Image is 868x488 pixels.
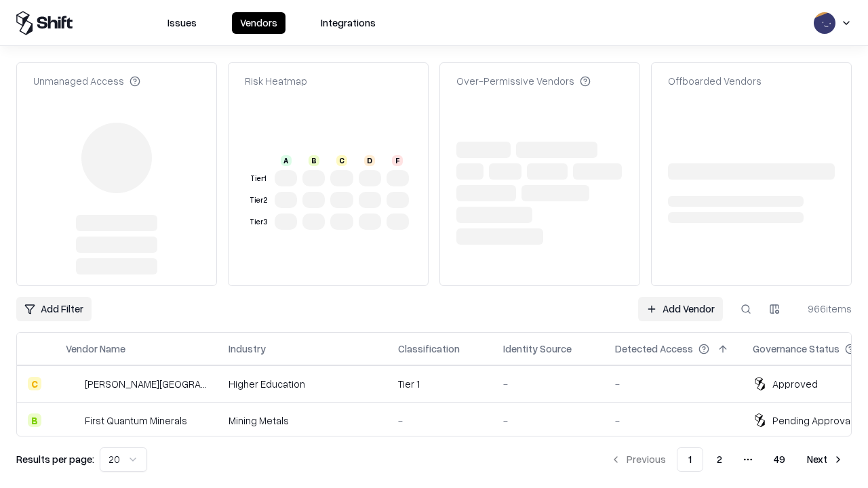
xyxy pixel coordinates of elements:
[602,447,852,472] nav: pagination
[638,297,723,321] a: Add Vendor
[229,413,376,428] div: Mining Metals
[503,377,593,391] div: -
[245,74,307,88] div: Risk Heatmap
[28,377,41,390] div: C
[615,377,731,391] div: -
[229,342,266,356] div: Industry
[85,413,187,428] div: First Quantum Minerals
[456,74,591,88] div: Over-Permissive Vendors
[392,155,403,166] div: F
[159,12,205,34] button: Issues
[85,377,207,391] div: [PERSON_NAME][GEOGRAPHIC_DATA]
[615,413,731,428] div: -
[677,447,703,472] button: 1
[336,155,347,166] div: C
[398,342,460,356] div: Classification
[248,216,269,228] div: Tier 3
[232,12,285,34] button: Vendors
[772,377,818,391] div: Approved
[28,413,41,427] div: B
[503,342,572,356] div: Identity Source
[281,155,292,166] div: A
[66,377,79,390] img: Reichman University
[503,413,593,428] div: -
[398,377,481,391] div: Tier 1
[753,342,840,356] div: Governance Status
[706,447,733,472] button: 2
[309,155,319,166] div: B
[615,342,693,356] div: Detected Access
[229,377,376,391] div: Higher Education
[799,447,852,472] button: Next
[668,74,762,88] div: Offboarded Vendors
[66,342,125,356] div: Vendor Name
[398,413,481,428] div: -
[763,447,796,472] button: 49
[772,413,852,428] div: Pending Approval
[16,452,94,466] p: Results per page:
[33,74,140,88] div: Unmanaged Access
[16,297,92,321] button: Add Filter
[66,413,79,427] img: First Quantum Minerals
[248,173,269,184] div: Tier 1
[797,302,852,316] div: 966 items
[313,12,384,34] button: Integrations
[364,155,375,166] div: D
[248,195,269,206] div: Tier 2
